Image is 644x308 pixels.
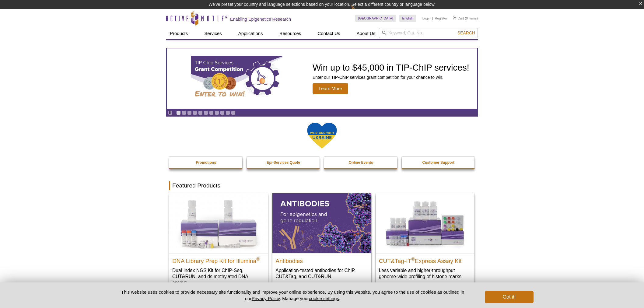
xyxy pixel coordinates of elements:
h2: Featured Products [169,181,475,190]
h2: CUT&Tag-IT Express Assay Kit [379,255,471,264]
img: TIP-ChIP Services Grant Competition [191,56,282,101]
a: Register [435,16,447,20]
strong: Online Events [349,160,373,165]
strong: Promotions [196,160,216,165]
a: Toggle autoplay [168,110,173,115]
a: Customer Support [402,157,475,168]
span: Learn More [313,83,348,94]
img: CUT&Tag-IT® Express Assay Kit [376,193,474,253]
a: Online Events [324,157,398,168]
a: Go to slide 6 [204,110,208,115]
li: (0 items) [453,15,478,22]
a: Epi-Services Quote [247,157,320,168]
h2: Enabling Epigenetics Research [230,16,291,22]
a: Login [422,16,431,20]
img: DNA Library Prep Kit for Illumina [169,193,268,253]
li: | [432,15,433,22]
a: Cart [453,16,464,20]
input: Keyword, Cat. No. [379,28,478,38]
a: Contact Us [314,28,344,39]
a: Go to slide 3 [187,110,192,115]
a: CUT&Tag-IT® Express Assay Kit CUT&Tag-IT®Express Assay Kit Less variable and higher-throughput ge... [376,193,474,285]
a: All Antibodies Antibodies Application-tested antibodies for ChIP, CUT&Tag, and CUT&RUN. [272,193,371,285]
img: Your Cart [453,16,456,19]
a: DNA Library Prep Kit for Illumina DNA Library Prep Kit for Illumina® Dual Index NGS Kit for ChIP-... [169,193,268,292]
button: Got it! [485,291,534,303]
a: Privacy Policy [252,296,280,301]
a: Go to slide 8 [215,110,219,115]
a: Applications [235,28,267,39]
a: Go to slide 4 [193,110,197,115]
a: Products [166,28,191,39]
p: Enter our TIP-ChIP services grant competition for your chance to win. [313,75,469,80]
img: Change Here [351,5,367,19]
a: [GEOGRAPHIC_DATA] [355,15,396,22]
h2: Antibodies [275,255,368,264]
img: We Stand With Ukraine [307,122,337,149]
p: Application-tested antibodies for ChIP, CUT&Tag, and CUT&RUN. [275,267,368,280]
p: Dual Index NGS Kit for ChIP-Seq, CUT&RUN, and ds methylated DNA assays. [172,267,265,286]
a: About Us [353,28,379,39]
p: This website uses cookies to provide necessary site functionality and improve your online experie... [110,289,475,302]
button: cookie settings [309,296,339,301]
button: Search [456,30,477,36]
a: Go to slide 2 [182,110,186,115]
a: Services [201,28,226,39]
a: Go to slide 10 [226,110,230,115]
strong: Epi-Services Quote [267,160,300,165]
a: Resources [276,28,305,39]
sup: ® [256,256,260,261]
a: Go to slide 9 [220,110,225,115]
p: Less variable and higher-throughput genome-wide profiling of histone marks​. [379,267,471,280]
h2: DNA Library Prep Kit for Illumina [172,255,265,264]
a: Go to slide 11 [231,110,236,115]
a: Go to slide 7 [209,110,214,115]
span: Search [457,30,475,35]
img: All Antibodies [272,193,371,253]
a: Go to slide 5 [198,110,203,115]
a: Promotions [169,157,243,168]
sup: ® [411,256,415,261]
a: TIP-ChIP Services Grant Competition Win up to $45,000 in TIP-ChIP services! Enter our TIP-ChIP se... [167,48,477,109]
h2: Win up to $45,000 in TIP-ChIP services! [313,63,469,72]
a: Go to slide 1 [176,110,181,115]
article: TIP-ChIP Services Grant Competition [167,48,477,109]
strong: Customer Support [422,160,454,165]
a: English [399,15,416,22]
